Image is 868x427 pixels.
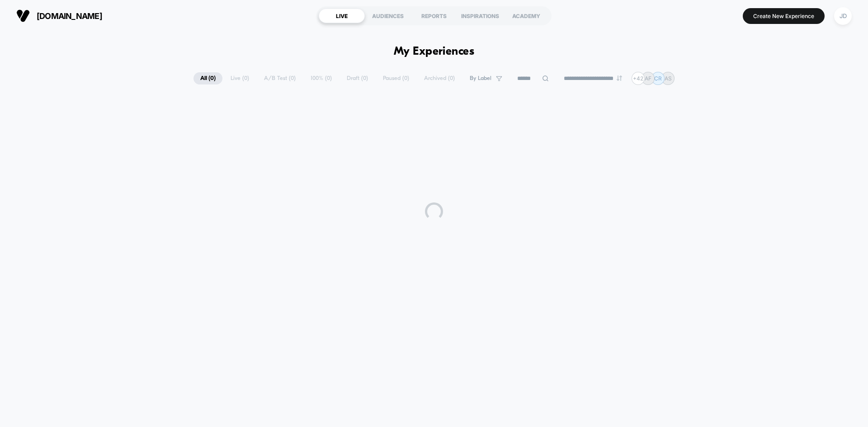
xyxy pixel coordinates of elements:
button: JD [831,7,854,25]
div: JD [834,7,852,25]
div: INSPIRATIONS [457,9,503,23]
div: AUDIENCES [365,9,411,23]
p: CR [654,75,662,82]
img: Visually logo [16,9,30,23]
div: LIVE [319,9,365,23]
span: All ( 0 ) [193,72,222,84]
span: [DOMAIN_NAME] [37,11,102,21]
button: Create New Experience [743,8,825,24]
h1: My Experiences [394,45,475,58]
div: + 42 [632,72,645,85]
div: REPORTS [411,9,457,23]
img: end [617,75,622,81]
p: AF [645,75,651,82]
button: [DOMAIN_NAME] [14,9,105,23]
span: By Label [470,75,491,82]
div: ACADEMY [503,9,549,23]
p: AS [665,75,672,82]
